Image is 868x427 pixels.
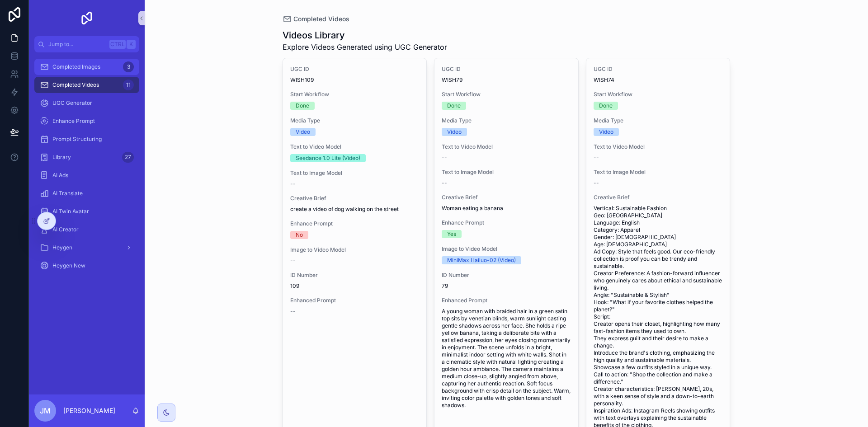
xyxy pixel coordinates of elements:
a: Completed Images3 [34,59,139,75]
h1: Videos Library [283,29,447,42]
div: Done [599,102,613,110]
a: AI Translate [34,185,139,202]
a: Completed Videos11 [34,77,139,93]
span: Text to Image Model [594,169,723,176]
span: WISH74 [594,76,723,84]
span: Media Type [594,117,723,124]
span: Text to Video Model [594,143,723,150]
img: App logo [80,11,94,25]
a: Completed Videos [283,14,349,23]
div: Video [296,128,310,136]
span: A young woman with braided hair in a green satin top sits by venetian blinds, warm sunlight casti... [442,308,571,409]
span: Completed Images [52,63,100,70]
span: Media Type [290,117,420,124]
span: Enhance Prompt [442,219,571,226]
span: UGC ID [594,66,723,73]
a: Enhance Prompt [34,113,139,129]
span: JM [40,405,51,416]
span: AI Creator [52,226,79,233]
div: Video [447,128,462,136]
a: Library27 [34,149,139,165]
span: AI Twin Avatar [52,208,89,215]
div: Yes [447,230,456,238]
span: -- [594,154,599,161]
span: -- [594,179,599,187]
span: Start Workflow [442,91,571,98]
div: MiniMax Hailuo-02 (Video) [447,256,516,264]
a: AI Ads [34,167,139,183]
span: -- [290,308,296,315]
div: Done [296,102,309,110]
p: [PERSON_NAME] [63,406,115,415]
span: 79 [442,282,571,290]
span: Enhance Prompt [52,117,95,125]
span: AI Ads [52,172,68,179]
span: -- [442,179,447,187]
span: 109 [290,282,420,290]
span: Start Workflow [290,91,420,98]
a: AI Twin Avatar [34,203,139,220]
span: ID Number [442,272,571,279]
span: -- [290,257,296,264]
span: Creative Brief [290,195,420,202]
span: Completed Videos [52,81,99,89]
span: -- [290,180,296,188]
span: Start Workflow [594,91,723,98]
span: Library [52,154,71,161]
span: Enhance Prompt [290,220,420,227]
a: UGC Generator [34,95,139,111]
span: UGC ID [290,66,420,73]
a: Heygen New [34,258,139,274]
span: AI Translate [52,190,83,197]
span: Prompt Structuring [52,136,102,143]
span: Text to Image Model [290,169,420,177]
span: Creative Brief [442,194,571,201]
div: scrollable content [29,52,145,394]
span: Media Type [442,117,571,124]
span: Heygen [52,244,72,251]
span: Enhanced Prompt [442,297,571,304]
span: WISH109 [290,76,420,84]
span: ID Number [290,272,420,279]
div: Done [447,102,461,110]
div: 3 [123,61,134,72]
div: 27 [122,152,134,163]
span: Text to Video Model [442,143,571,150]
span: UGC ID [442,66,571,73]
div: Seedance 1.0 Lite (Video) [296,154,360,162]
a: Prompt Structuring [34,131,139,147]
span: K [127,41,135,48]
button: Jump to...CtrlK [34,36,139,52]
span: Explore Videos Generated using UGC Generator [283,42,447,52]
span: Ctrl [109,40,126,49]
div: 11 [123,80,134,90]
span: Jump to... [48,41,106,48]
a: Heygen [34,239,139,256]
span: Enhanced Prompt [290,297,420,304]
div: No [296,231,303,239]
span: Completed Videos [293,14,349,23]
span: Image to Video Model [290,246,420,253]
div: Video [599,128,613,136]
span: Text to Image Model [442,169,571,176]
span: create a video of dog walking on the street [290,206,420,213]
span: UGC Generator [52,99,92,107]
span: Heygen New [52,262,85,269]
a: AI Creator [34,221,139,238]
span: Image to Video Model [442,245,571,253]
span: WISH79 [442,76,571,84]
span: -- [442,154,447,161]
span: Creative Brief [594,194,723,201]
span: Woman eating a banana [442,205,571,212]
span: Text to Video Model [290,143,420,150]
